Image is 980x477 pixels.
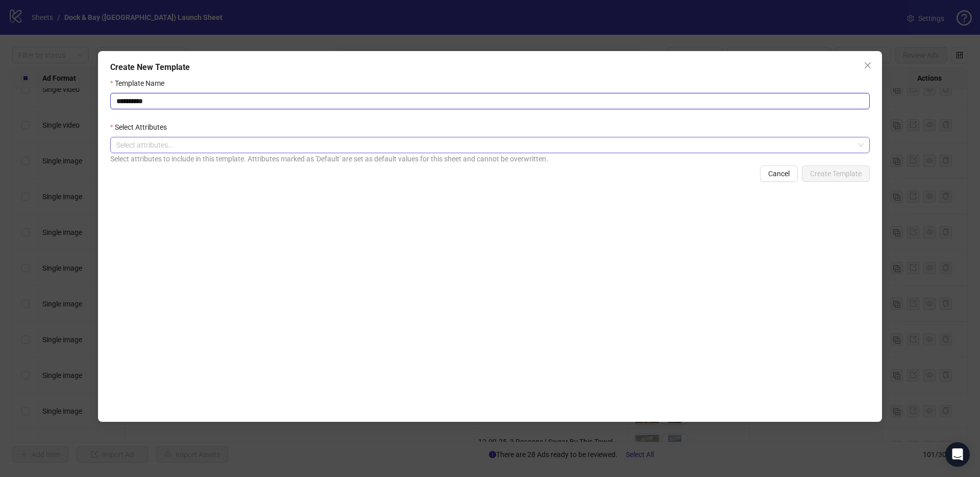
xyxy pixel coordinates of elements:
[110,93,870,109] input: Template Name
[768,170,790,178] span: Cancel
[760,165,798,182] button: Cancel
[802,165,870,182] button: Create Template
[110,153,870,164] div: Select attributes to include in this template. Attributes marked as 'Default' are set as default ...
[945,442,970,467] div: Open Intercom Messenger
[864,61,872,69] span: close
[110,61,870,74] div: Create New Template
[110,78,171,89] label: Template Name
[860,57,876,74] button: Close
[110,122,174,133] label: Select Attributes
